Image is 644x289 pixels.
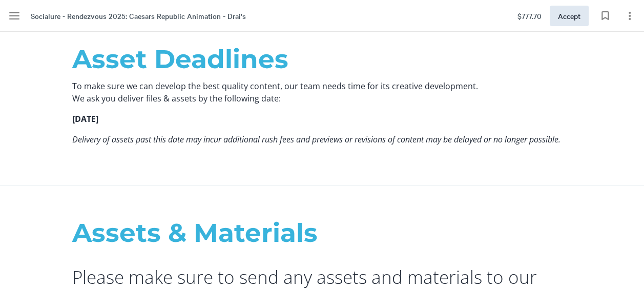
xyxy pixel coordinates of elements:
span: Delivery of assets past this date may incur additional rush fees and previews or revisions of con... [72,134,560,145]
span: Assets & Materials [72,217,318,249]
span: $777.70 [517,10,542,22]
span: [DATE] [72,113,98,125]
p: To make sure we can develop the best quality content, our team needs time for its creative develo... [72,80,572,113]
button: Menu [4,6,25,26]
span: Socialure - Rendezvous 2025: Caesars Republic Animation - Drai's [31,10,246,22]
button: Page options [619,6,640,26]
span: Asset Deadlines [72,44,288,75]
